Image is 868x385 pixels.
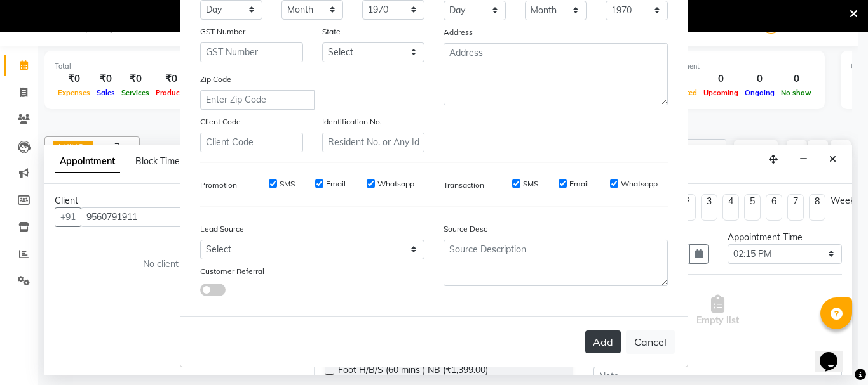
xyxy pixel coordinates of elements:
[200,42,303,62] input: GST Number
[585,330,621,353] button: Add
[200,266,264,277] label: Customer Referral
[621,178,658,190] label: Whatsapp
[377,178,414,190] label: Whatsapp
[444,223,487,235] label: Source Desc
[200,74,231,85] label: Zip Code
[523,178,538,190] label: SMS
[626,330,675,354] button: Cancel
[200,90,315,110] input: Enter Zip Code
[569,178,589,190] label: Email
[200,223,244,235] label: Lead Source
[200,116,241,127] label: Client Code
[322,26,341,37] label: State
[444,179,484,191] label: Transaction
[326,178,346,190] label: Email
[200,26,245,37] label: GST Number
[322,133,425,152] input: Resident No. or Any Id
[200,179,237,191] label: Promotion
[322,116,382,127] label: Identification No.
[444,27,473,38] label: Address
[200,133,303,152] input: Client Code
[280,178,295,190] label: SMS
